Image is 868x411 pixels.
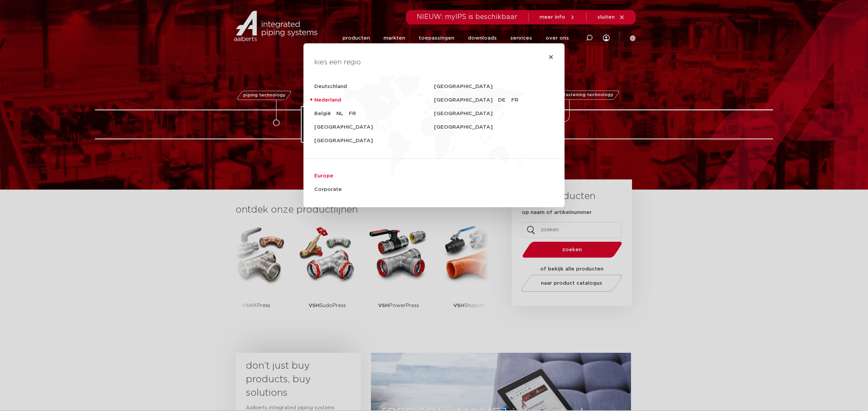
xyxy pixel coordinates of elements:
a: [GEOGRAPHIC_DATA] [314,121,434,134]
a: [GEOGRAPHIC_DATA] [434,121,554,134]
a: [GEOGRAPHIC_DATA] [434,107,554,121]
a: Corporate [314,183,554,196]
a: Deutschland [314,80,434,93]
h4: kies een regio [314,57,554,68]
a: [GEOGRAPHIC_DATA] [314,134,434,148]
ul: [GEOGRAPHIC_DATA] [498,93,524,107]
a: België [314,107,336,121]
a: DE [498,96,509,104]
a: Europe [314,169,554,183]
ul: België [336,107,356,121]
a: [GEOGRAPHIC_DATA] [434,93,498,107]
a: FR [349,110,356,118]
a: FR [511,96,521,104]
nav: Menu [314,80,554,196]
a: Close [548,54,554,60]
a: [GEOGRAPHIC_DATA] [434,80,554,93]
a: Nederland [314,93,434,107]
a: NL [336,110,346,118]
